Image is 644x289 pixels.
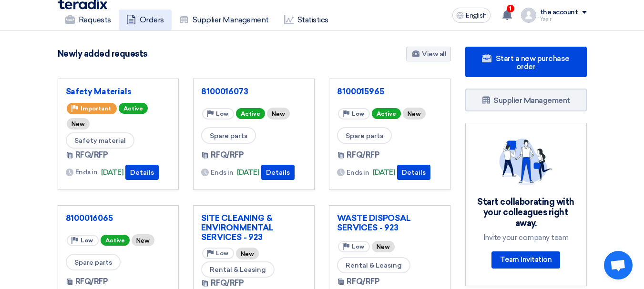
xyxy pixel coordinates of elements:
[58,10,119,30] a: Requests
[347,169,369,177] font: Ends in
[347,277,379,286] font: RFQ/RFP
[216,110,228,117] font: Low
[58,49,147,59] font: Newly added requests
[261,165,295,180] button: Details
[402,169,426,177] font: Details
[216,250,228,257] font: Low
[193,15,269,24] font: Supplier Management
[509,5,511,12] font: 1
[201,213,307,242] a: SITE CLEANING & ENVIRONMENTAL SERVICES - 923
[500,255,552,264] font: Team Invitation
[201,87,307,96] a: 8100016073
[466,11,487,20] font: English
[352,110,364,117] font: Low
[66,87,171,96] a: Safety Materials
[237,168,259,177] font: [DATE]
[499,139,552,185] img: invite_your_team.svg
[540,16,552,22] font: Yasir
[210,266,266,274] font: Rental & Leasing
[521,8,536,23] img: profile_test.png
[477,197,574,229] font: Start collaborating with your colleagues right away.
[75,277,108,286] font: RFQ/RFP
[491,251,561,269] a: Team Invitation
[119,10,172,30] a: Orders
[406,47,450,61] a: View all
[211,279,244,288] font: RFQ/RFP
[496,54,570,71] font: Start a new purchase order
[297,15,328,24] font: Statistics
[81,237,93,244] font: Low
[101,168,123,177] font: [DATE]
[210,132,247,140] font: Spare parts
[66,213,171,223] a: 8100016065
[211,169,233,177] font: Ends in
[272,110,285,118] font: New
[211,150,244,159] font: RFQ/RFP
[125,165,159,180] button: Details
[347,150,379,159] font: RFQ/RFP
[241,250,254,258] font: New
[172,10,276,30] a: Supplier Management
[337,213,410,232] font: WASTE DISPOSAL SERVICES - 923
[422,50,446,58] font: View all
[377,110,396,117] font: Active
[123,105,143,112] font: Active
[337,87,384,96] font: 8100015965
[72,120,85,128] font: New
[604,251,633,279] div: Open chat
[75,150,108,159] font: RFQ/RFP
[373,168,395,177] font: [DATE]
[201,87,248,96] font: 8100016073
[79,15,111,24] font: Requests
[276,10,336,30] a: Statistics
[136,237,150,244] font: New
[75,168,98,176] font: Ends in
[105,237,125,244] font: Active
[81,105,111,112] font: Important
[74,259,112,267] font: Spare parts
[140,15,164,24] font: Orders
[540,8,578,16] font: the account
[241,110,260,117] font: Active
[337,213,442,232] a: WASTE DISPOSAL SERVICES - 923
[483,233,568,242] font: Invite your company team
[201,213,273,242] font: SITE CLEANING & ENVIRONMENTAL SERVICES - 923
[346,261,402,269] font: Rental & Leasing
[346,132,383,140] font: Spare parts
[377,243,390,250] font: New
[266,169,290,177] font: Details
[352,243,364,250] font: Low
[66,87,132,96] font: Safety Materials
[130,169,154,177] font: Details
[74,137,126,145] font: Safety material
[493,96,570,105] font: Supplier Management
[452,8,491,23] button: English
[465,89,587,111] a: Supplier Management
[66,213,113,223] font: 8100016065
[397,165,430,180] button: Details
[408,110,421,118] font: New
[337,87,442,96] a: 8100015965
